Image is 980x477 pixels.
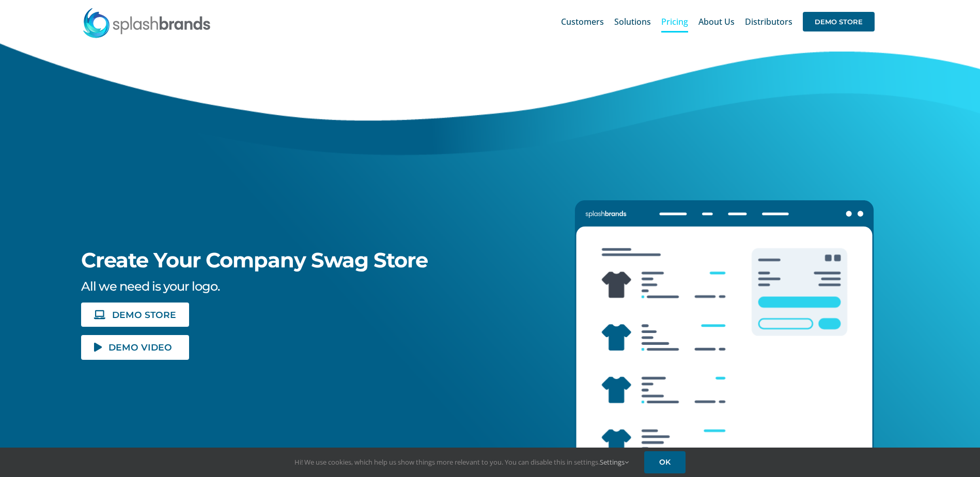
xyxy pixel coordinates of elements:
[745,5,792,38] a: Distributors
[644,451,686,473] a: OK
[112,310,176,319] span: DEMO STORE
[745,18,792,26] span: Distributors
[561,18,604,26] span: Customers
[600,457,629,467] a: Settings
[561,5,604,38] a: Customers
[661,18,688,26] span: Pricing
[108,343,172,352] span: DEMO VIDEO
[561,5,875,38] nav: Main Menu
[698,18,735,26] span: About Us
[81,303,189,327] a: DEMO STORE
[803,5,875,38] a: DEMO STORE
[81,279,220,294] span: All we need is your logo.
[82,7,211,38] img: SplashBrands.com Logo
[803,12,875,31] span: DEMO STORE
[81,247,428,273] span: Create Your Company Swag Store
[661,5,688,38] a: Pricing
[294,457,629,467] span: Hi! We use cookies, which help us show things more relevant to you. You can disable this in setti...
[614,18,651,26] span: Solutions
